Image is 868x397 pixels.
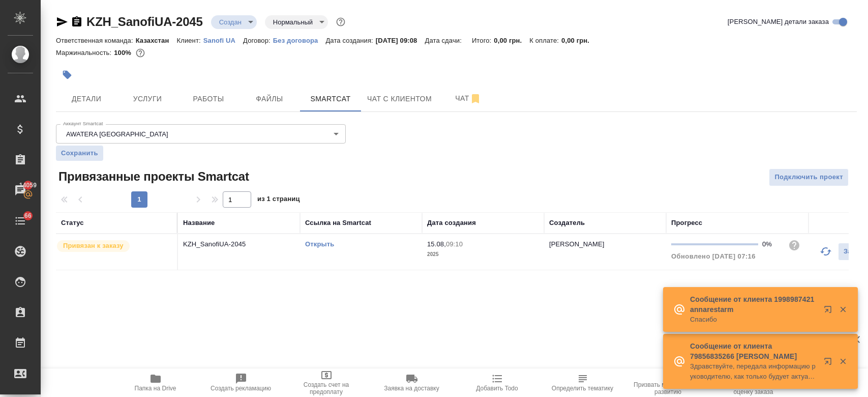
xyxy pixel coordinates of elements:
[56,124,346,144] div: AWATERA [GEOGRAPHIC_DATA]
[56,64,78,86] button: Добавить тэг
[134,46,147,60] button: 0
[334,15,347,29] button: Доп статусы указывают на важность/срочность заказа
[529,37,561,44] p: К оплате:
[376,37,425,44] p: [DATE] 09:08
[203,36,243,44] a: Sanofi UA
[270,18,316,26] button: Нормальный
[203,37,243,44] p: Sanofi UA
[176,37,203,44] p: Клиент:
[257,193,300,208] span: из 1 страниц
[446,240,463,248] p: 09:10
[671,218,702,228] div: Прогресс
[71,16,83,28] button: Скопировать ссылку
[62,93,111,105] span: Детали
[832,305,853,314] button: Закрыть
[469,93,482,105] svg: Отписаться
[243,37,273,44] p: Договор:
[56,49,114,56] p: Маржинальность:
[114,49,134,56] p: 100%
[427,249,539,260] p: 2025
[18,211,38,221] span: 66
[63,130,171,138] button: AWATERA [GEOGRAPHIC_DATA]
[769,168,849,186] button: Подключить проект
[63,241,124,251] p: Привязан к заказу
[671,252,756,260] span: Обновлено [DATE] 07:16
[549,240,605,248] p: [PERSON_NAME]
[818,299,842,324] button: Открыть в новой вкладке
[216,18,245,26] button: Создан
[184,93,233,105] span: Работы
[818,351,842,376] button: Открыть в новой вкладке
[123,93,172,105] span: Услуги
[427,240,446,248] p: 15.08,
[211,15,257,29] div: Создан
[690,341,817,361] p: Сообщение от клиента 79856835266 [PERSON_NAME]
[13,180,43,190] span: 14059
[56,146,103,161] button: Сохранить
[3,208,38,234] a: 66
[444,92,493,105] span: Чат
[762,239,780,249] div: 0%
[832,357,853,366] button: Закрыть
[690,315,817,325] p: Спасибо
[561,37,597,44] p: 0,00 грн.
[325,37,375,44] p: Дата создания:
[245,93,294,105] span: Файлы
[273,36,326,44] a: Без договора
[61,148,98,158] span: Сохранить
[472,37,494,44] p: Итого:
[305,240,334,248] a: Открыть
[265,15,328,29] div: Создан
[61,218,84,228] div: Статус
[494,37,529,44] p: 0,00 грн.
[305,218,371,228] div: Ссылка на Smartcat
[306,93,355,105] span: Smartcat
[814,239,838,264] button: Обновить прогресс
[56,16,68,28] button: Скопировать ссылку для ЯМессенджера
[86,15,203,29] a: KZH_SanofiUA-2045
[690,294,817,315] p: Сообщение от клиента 1998987421 annarestarm
[367,93,432,105] span: Чат с клиентом
[774,172,843,183] span: Подключить проект
[136,37,177,44] p: Казахстан
[183,218,215,228] div: Название
[3,178,38,203] a: 14059
[56,168,249,185] span: Привязанные проекты Smartcat
[690,361,817,382] p: Здравствуйте, передала информацию руководителю, как только будует актуально, связемся с вами
[728,17,829,27] span: [PERSON_NAME] детали заказа
[549,218,585,228] div: Создатель
[183,239,295,249] p: KZH_SanofiUA-2045
[427,218,476,228] div: Дата создания
[425,37,464,44] p: Дата сдачи:
[56,37,136,44] p: Ответственная команда:
[273,37,326,44] p: Без договора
